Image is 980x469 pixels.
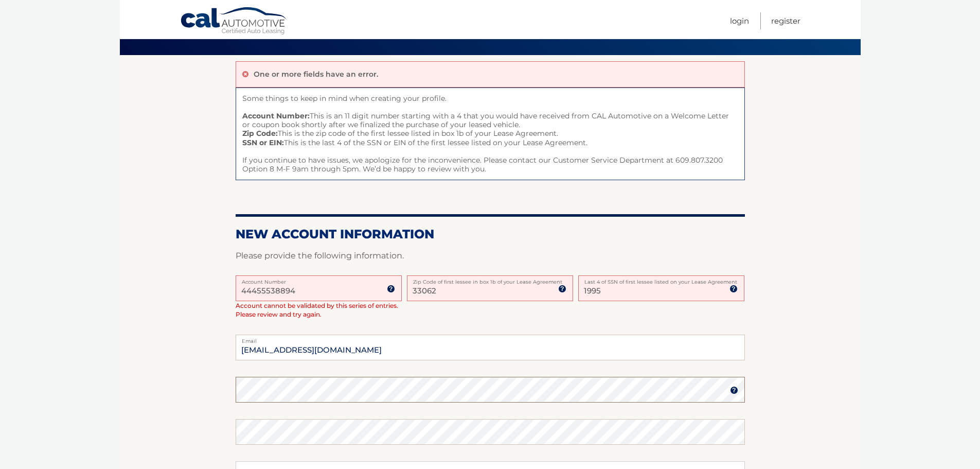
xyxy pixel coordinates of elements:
[730,12,749,29] a: Login
[236,227,745,242] h2: New Account Information
[236,275,402,284] label: Account Number
[254,70,378,79] p: One or more fields have an error.
[242,129,278,138] strong: Zip Code:
[236,335,745,360] input: Email
[236,302,398,318] span: Account cannot be validated by this series of entries. Please review and try again.
[407,275,573,301] input: Zip Code
[407,275,573,284] label: Zip Code of first lessee in box 1b of your Lease Agreement
[236,249,745,263] p: Please provide the following information.
[236,335,745,343] label: Email
[236,88,745,181] span: Some things to keep in mind when creating your profile. This is an 11 digit number starting with ...
[236,275,402,301] input: Account Number
[771,12,800,29] a: Register
[180,7,288,37] a: Cal Automotive
[729,285,738,293] img: tooltip.svg
[242,138,284,147] strong: SSN or EIN:
[242,111,310,120] strong: Account Number:
[730,386,738,394] img: tooltip.svg
[387,285,395,293] img: tooltip.svg
[558,285,566,293] img: tooltip.svg
[578,275,744,284] label: Last 4 of SSN of first lessee listed on your Lease Agreement
[578,275,744,301] input: SSN or EIN (last 4 digits only)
